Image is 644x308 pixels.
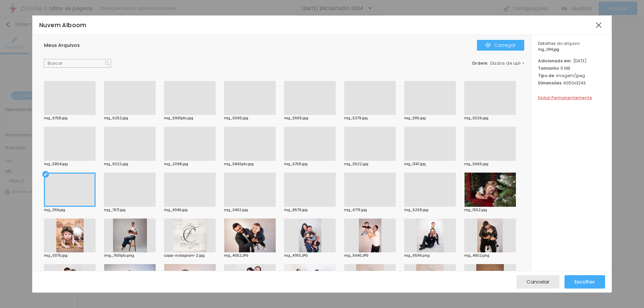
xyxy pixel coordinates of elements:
font: mg_4760.JPG [284,253,308,258]
font: mg_5665.jpg [284,116,308,121]
font: mg_1552.jpg [464,207,487,212]
font: mg_5026.jpg [464,116,488,121]
button: Cancelar [517,275,559,289]
font: mg_4052.JPG [224,253,249,258]
font: mg_0114.jpg [44,207,65,212]
font: 6 MB [560,65,570,71]
font: Ordem [472,60,488,66]
font: mg_0522.jpg [344,162,368,167]
button: ÍconeCarregar [477,40,524,51]
font: Carregar [494,42,516,49]
font: Dados de upload [490,60,529,66]
font: mg_5854.jpg [44,162,68,167]
font: mg_5640.JPG [344,253,369,258]
font: mg_0075.jpg [44,253,67,258]
font: Escolher [575,278,595,285]
font: mg_6776.jpg [344,207,367,212]
font: mg_7671.jpg [104,207,125,212]
font: Dimensões [538,80,561,86]
button: Escolher [565,275,605,289]
img: Ícone [105,61,109,66]
input: Buscar [44,59,111,68]
font: Nuvem Alboom [39,21,87,29]
font: mg_6758.jpg [284,162,308,167]
font: mg_5258.jpg [404,207,428,212]
font: mg_6596.png [404,253,430,258]
font: mg_0114.jpg [538,47,559,52]
font: capa-instagram-2.jpg [164,253,205,258]
font: Tamanho [538,65,559,71]
font: Detalhes do arquivo [538,41,580,46]
font: mg_5116.jpg [404,116,426,121]
font: mg_4902.png [464,253,489,258]
font: [DATE] [573,58,587,64]
font: : [487,60,489,66]
font: mg_5695.jpg [224,116,248,121]
font: Tipo de [538,73,554,78]
font: mg_2098.jpg [164,162,188,167]
font: Excluir Permanentemente [538,95,592,101]
font: img_7601pto.png [104,253,134,258]
font: mg_6252.jpg [104,116,128,121]
font: mg_5933pto.jpg [164,116,193,121]
font: mg_5665.jpg [464,162,488,167]
font: imagem/jpeg [556,73,585,78]
font: Cancelar [527,278,549,285]
font: mg_6758.jpg [44,116,67,121]
font: mg_1347.jpg [404,162,426,167]
font: Meus Arquivos [44,42,80,49]
font: mg_0402.jpg [224,207,248,212]
font: Adicionado em: [538,58,572,64]
font: mg_5022.jpg [104,162,128,167]
font: mg_5279.jpg [344,116,368,121]
font: mg_8579.jpg [284,207,308,212]
font: mg_5842pto.jpg [224,162,254,167]
font: mg_9349.jpg [164,207,187,212]
img: Ícone [485,43,491,48]
font: 4050x3243 [563,80,586,86]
